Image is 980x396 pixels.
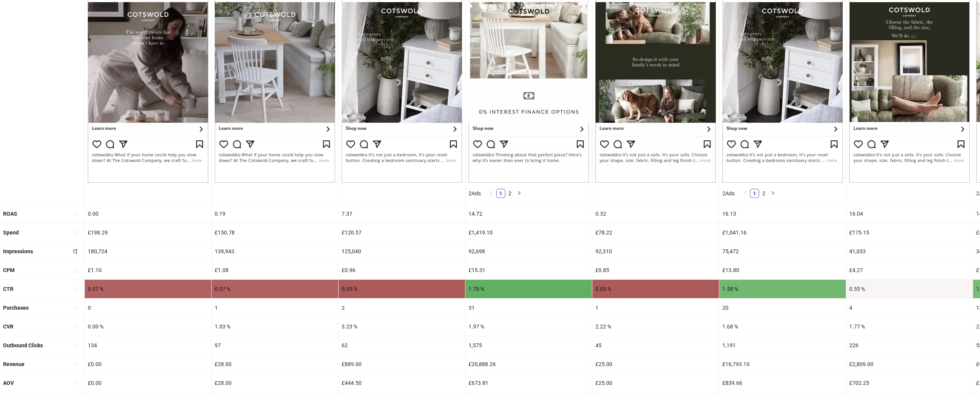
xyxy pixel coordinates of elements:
b: Revenue [3,361,25,367]
div: 1.77 % [846,317,973,336]
div: 1.03 % [212,317,338,336]
div: 1.68 % [719,317,846,336]
div: £28.00 [212,374,338,392]
div: 92,698 [465,242,592,261]
div: 2.22 % [592,317,719,336]
div: £1,419.10 [465,223,592,242]
div: 97 [212,336,338,355]
div: £0.85 [592,261,719,279]
div: 0.07 % [212,280,338,298]
div: 1.70 % [465,280,592,298]
div: £444.50 [339,374,465,392]
span: left [743,191,748,195]
b: CPM [3,267,15,273]
div: £673.81 [465,374,592,392]
div: £889.00 [339,355,465,373]
span: sort-ascending [72,324,78,329]
b: ROAS [3,211,17,217]
button: left [741,189,750,198]
div: £2,809.00 [846,355,973,373]
div: 62 [339,336,465,355]
div: £839.66 [719,374,846,392]
a: 2 [506,189,514,198]
span: sort-ascending [72,305,78,310]
div: 0.55 % [846,280,973,298]
div: 92,310 [592,242,719,261]
div: 0.07 % [85,280,211,298]
div: £175.15 [846,223,973,242]
div: 3.23 % [339,317,465,336]
span: 2 Ads [469,190,481,196]
li: Previous Page [487,189,496,198]
div: 0.32 [592,205,719,223]
div: 31 [465,299,592,317]
div: £1,041.16 [719,223,846,242]
div: £16,793.10 [719,355,846,373]
div: 41,033 [846,242,973,261]
div: 180,724 [85,242,211,261]
b: CTR [3,286,13,292]
div: £0.00 [85,374,211,392]
div: £28.00 [212,355,338,373]
div: £25.00 [592,355,719,373]
div: 4 [846,299,973,317]
li: 1 [750,189,759,198]
div: 134 [85,336,211,355]
span: sort-ascending [72,343,78,348]
div: 139,943 [212,242,338,261]
div: 20 [719,299,846,317]
span: sort-ascending [72,230,78,235]
span: right [517,191,521,195]
li: 2 [505,189,515,198]
div: 0.19 [212,205,338,223]
div: 1,191 [719,336,846,355]
div: 0 [85,299,211,317]
div: 0.00 [85,205,211,223]
li: Next Page [768,189,778,198]
div: £0.96 [339,261,465,279]
span: sort-ascending [72,211,78,216]
div: 1 [592,299,719,317]
div: 1.97 % [465,317,592,336]
span: sort-ascending [72,286,78,292]
div: 2 [339,299,465,317]
div: 226 [846,336,973,355]
span: sort-descending [72,249,78,254]
div: £0.00 [85,355,211,373]
span: right [771,191,775,195]
div: £13.80 [719,261,846,279]
div: £78.22 [592,223,719,242]
li: Previous Page [741,189,750,198]
button: right [515,189,524,198]
div: £4.27 [846,261,973,279]
div: 16.04 [846,205,973,223]
div: £1.08 [212,261,338,279]
div: 1,575 [465,336,592,355]
div: £15.31 [465,261,592,279]
b: Outbound Clicks [3,342,43,348]
a: 1 [750,189,759,198]
span: left [489,191,494,195]
div: 0.05 % [592,280,719,298]
button: right [768,189,778,198]
button: left [487,189,496,198]
div: £20,888.26 [465,355,592,373]
div: 0.00 % [85,317,211,336]
div: 14.72 [465,205,592,223]
div: £702.25 [846,374,973,392]
b: Purchases [3,305,29,311]
div: £150.78 [212,223,338,242]
b: Impressions [3,248,33,254]
div: 45 [592,336,719,355]
span: sort-ascending [72,267,78,273]
span: sort-ascending [72,361,78,367]
b: CVR [3,323,13,330]
div: 1 [212,299,338,317]
div: 16.13 [719,205,846,223]
b: Spend [3,229,19,236]
div: 75,472 [719,242,846,261]
div: £25.00 [592,374,719,392]
div: 7.37 [339,205,465,223]
a: 1 [497,189,505,198]
a: 2 [760,189,768,198]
